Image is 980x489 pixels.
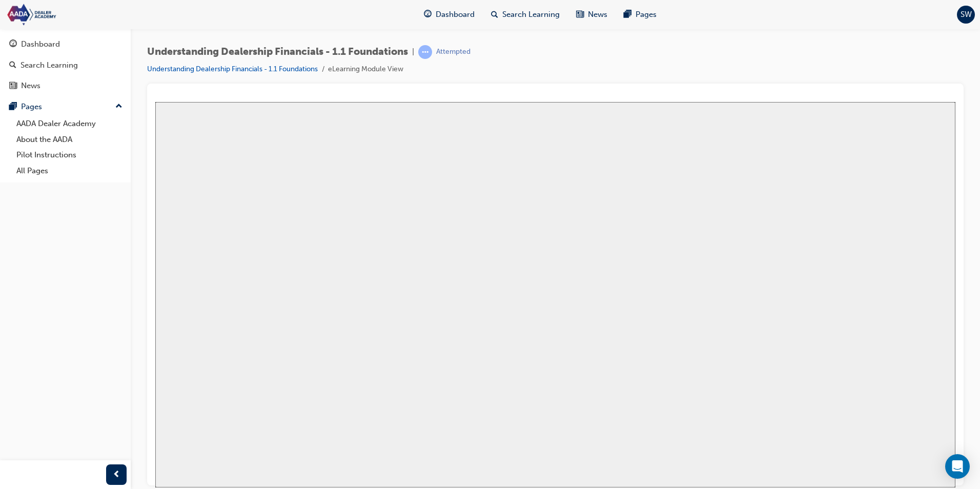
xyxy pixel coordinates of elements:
span: up-icon [115,100,122,113]
span: | [412,46,414,58]
button: Pages [4,97,127,116]
span: news-icon [9,81,17,91]
a: Pilot Instructions [12,147,127,163]
span: News [588,9,607,21]
a: About the AADA [12,132,127,148]
div: Pages [21,101,42,113]
a: AADA Dealer Academy [12,116,127,132]
span: guage-icon [424,8,432,21]
span: search-icon [491,8,498,21]
span: Understanding Dealership Financials - 1.1 Foundations [147,46,408,58]
a: pages-iconPages [616,4,665,25]
span: prev-icon [113,468,120,481]
span: news-icon [576,8,584,21]
span: pages-icon [9,103,17,112]
li: eLearning Module View [328,64,403,75]
a: Dashboard [4,35,127,54]
a: All Pages [12,163,127,179]
div: Dashboard [21,38,60,50]
button: SW [957,6,975,24]
span: Search Learning [502,9,560,21]
span: guage-icon [9,40,17,49]
a: Understanding Dealership Financials - 1.1 Foundations [147,65,318,73]
img: Trak [5,3,123,26]
a: guage-iconDashboard [416,4,483,25]
div: News [21,80,40,92]
span: search-icon [9,61,16,70]
div: Attempted [436,47,471,57]
a: News [4,76,127,95]
span: Dashboard [436,9,475,21]
span: SW [961,9,972,21]
span: learningRecordVerb_ATTEMPT-icon [418,45,432,59]
a: search-iconSearch Learning [483,4,568,25]
a: Search Learning [4,56,127,75]
div: Open Intercom Messenger [945,454,970,479]
div: Search Learning [21,59,78,71]
span: pages-icon [624,8,631,21]
a: news-iconNews [568,4,616,25]
button: DashboardSearch LearningNews [4,33,127,97]
span: Pages [636,9,657,21]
